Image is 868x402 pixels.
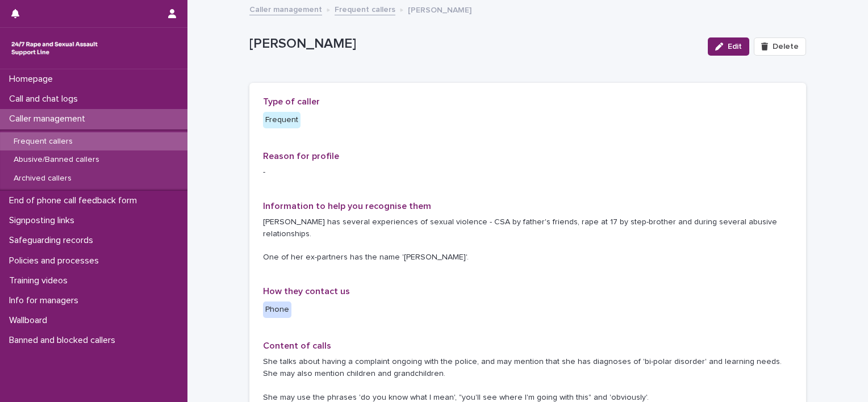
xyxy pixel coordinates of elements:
[5,335,124,346] p: Banned and blocked callers
[263,112,301,128] div: Frequent
[5,275,77,286] p: Training videos
[754,37,806,56] button: Delete
[263,202,431,211] span: Information to help you recognise them
[708,37,749,56] button: Edit
[5,315,56,326] p: Wallboard
[5,94,87,104] p: Call and chat logs
[263,166,792,178] p: -
[5,137,82,146] p: Frequent callers
[5,295,87,306] p: Info for managers
[335,2,395,15] a: Frequent callers
[5,174,81,183] p: Archived callers
[263,97,320,106] span: Type of caller
[773,43,799,51] span: Delete
[728,43,742,51] span: Edit
[263,341,331,350] span: Content of calls
[408,3,471,15] p: [PERSON_NAME]
[263,152,339,161] span: Reason for profile
[263,287,350,296] span: How they contact us
[5,114,94,124] p: Caller management
[5,235,102,246] p: Safeguarding records
[5,215,84,226] p: Signposting links
[263,301,291,318] div: Phone
[5,195,146,206] p: End of phone call feedback form
[9,37,100,60] img: rhQMoQhaT3yELyF149Cw
[5,256,108,266] p: Policies and processes
[263,216,792,263] p: [PERSON_NAME] has several experiences of sexual violence - CSA by father's friends, rape at 17 by...
[249,36,699,52] p: [PERSON_NAME]
[249,2,322,15] a: Caller management
[5,74,62,85] p: Homepage
[5,155,108,165] p: Abusive/Banned callers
